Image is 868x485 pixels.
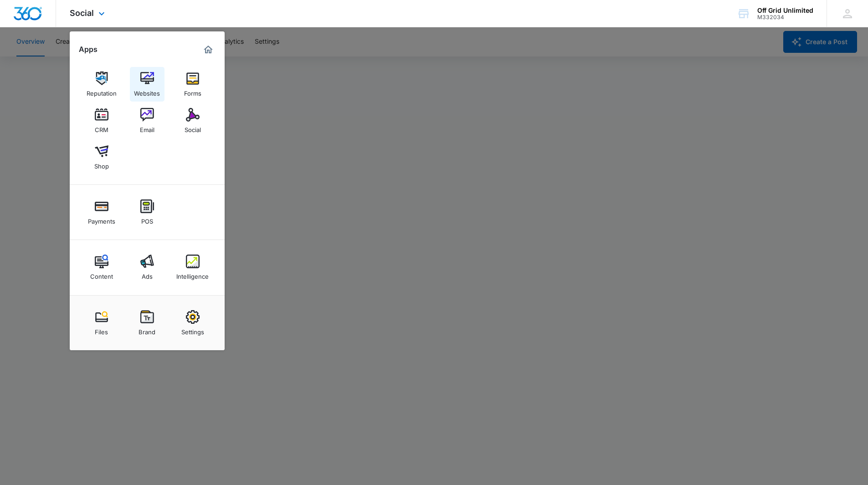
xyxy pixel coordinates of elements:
a: Reputation [84,67,119,102]
div: account name [757,7,813,14]
h2: Apps [79,45,98,54]
a: Files [84,306,119,340]
a: Settings [175,306,210,340]
a: Websites [130,67,164,102]
div: Email [140,122,154,133]
a: Content [84,250,119,285]
a: Social [175,103,210,138]
div: CRM [95,122,108,133]
div: Websites [134,85,160,97]
div: account id [757,14,813,20]
div: Brand [139,324,155,336]
div: Forms [184,85,201,97]
a: CRM [84,103,119,138]
a: Email [130,103,164,138]
div: Settings [181,324,204,336]
div: Shop [94,158,109,170]
a: POS [130,195,164,230]
div: Intelligence [176,268,209,280]
a: Shop [84,140,119,174]
div: POS [141,213,153,225]
div: Ads [142,268,153,280]
div: Files [95,324,108,336]
a: Brand [130,306,164,340]
div: Social [185,122,201,133]
div: Reputation [87,85,117,97]
div: Payments [88,213,115,225]
span: Social [70,8,94,18]
a: Ads [130,250,164,285]
a: Intelligence [175,250,210,285]
a: Payments [84,195,119,230]
a: Forms [175,67,210,102]
div: Content [90,268,113,280]
a: Marketing 360® Dashboard [201,42,216,57]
